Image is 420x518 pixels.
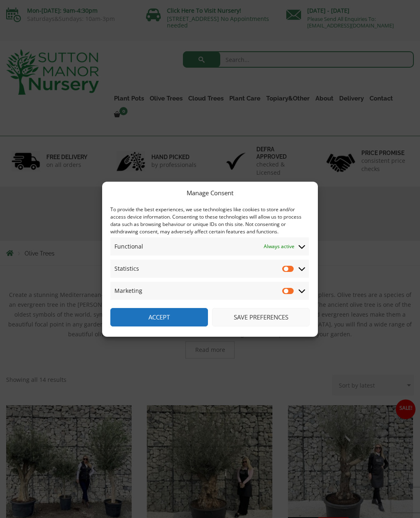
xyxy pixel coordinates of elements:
div: To provide the best experiences, we use technologies like cookies to store and/or access device i... [110,206,309,235]
span: Marketing [114,286,142,296]
summary: Functional Always active [110,237,309,256]
summary: Marketing [110,282,309,300]
div: Manage Consent [187,188,233,198]
span: Always active [264,242,294,251]
summary: Statistics [110,260,309,278]
span: Functional [114,242,143,251]
button: Save preferences [212,308,310,326]
button: Accept [110,308,208,326]
span: Statistics [114,264,139,274]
